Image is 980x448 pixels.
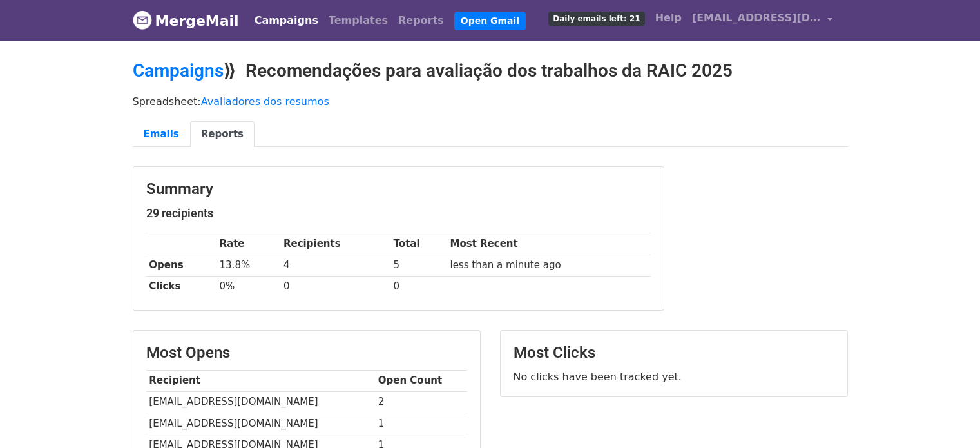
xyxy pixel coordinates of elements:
[249,8,323,34] a: Campaigns
[375,370,467,391] th: Open Count
[190,121,255,148] a: Reports
[216,276,280,297] td: 0%
[146,276,216,297] th: Clicks
[133,95,848,108] p: Spreadsheet:
[133,7,239,34] a: MergeMail
[447,255,651,276] td: less than a minute ago
[548,12,644,26] span: Daily emails left: 21
[146,180,651,199] h3: Summary
[133,60,224,81] a: Campaigns
[543,5,649,31] a: Daily emails left: 21
[390,276,447,297] td: 0
[216,233,280,255] th: Rate
[146,206,651,220] h5: 29 recipients
[146,391,375,413] td: [EMAIL_ADDRESS][DOMAIN_NAME]
[133,60,848,82] h2: ⟫ Recomendações para avaliação dos trabalhos da RAIC 2025
[323,8,393,34] a: Templates
[390,255,447,276] td: 5
[454,12,526,30] a: Open Gmail
[216,255,280,276] td: 13.8%
[375,413,467,434] td: 1
[393,8,449,34] a: Reports
[146,344,467,362] h3: Most Opens
[280,233,390,255] th: Recipients
[514,344,834,362] h3: Most Clicks
[201,95,329,108] a: Avaliadores dos resumos
[280,255,390,276] td: 4
[146,370,375,391] th: Recipient
[375,391,467,413] td: 2
[447,233,651,255] th: Most Recent
[650,5,687,31] a: Help
[514,370,834,384] p: No clicks have been tracked yet.
[133,121,190,148] a: Emails
[390,233,447,255] th: Total
[146,413,375,434] td: [EMAIL_ADDRESS][DOMAIN_NAME]
[280,276,390,297] td: 0
[133,10,152,30] img: MergeMail logo
[687,5,838,35] a: [EMAIL_ADDRESS][DOMAIN_NAME]
[692,10,821,26] span: [EMAIL_ADDRESS][DOMAIN_NAME]
[146,255,216,276] th: Opens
